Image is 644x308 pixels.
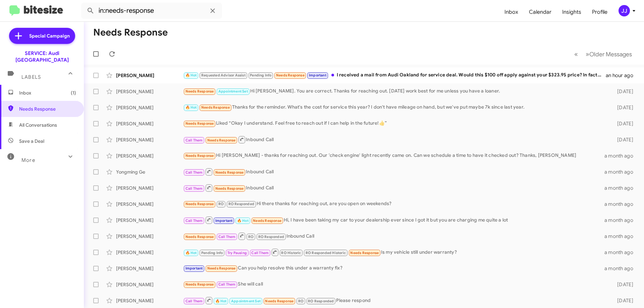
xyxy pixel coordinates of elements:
[613,5,637,16] button: JJ
[604,169,639,175] div: a month ago
[116,152,183,159] div: [PERSON_NAME]
[81,3,222,19] input: Search
[228,202,254,206] span: RO Responded
[309,73,326,77] span: Important
[250,73,271,77] span: Pending Info
[215,170,244,175] span: Needs Response
[116,104,183,111] div: [PERSON_NAME]
[207,138,236,142] span: Needs Response
[227,251,247,255] span: Try Pausing
[185,251,197,255] span: 🔥 Hot
[251,251,269,255] span: Call Them
[574,50,578,58] span: «
[183,135,606,144] div: Inbound Call
[570,47,582,61] button: Previous
[604,217,639,224] div: a month ago
[185,89,214,94] span: Needs Response
[21,74,41,80] span: Labels
[201,105,230,110] span: Needs Response
[604,185,639,191] div: a month ago
[19,122,57,128] span: All Conversations
[231,299,261,303] span: Appointment Set
[9,28,75,44] a: Special Campaign
[185,73,197,77] span: 🔥 Hot
[606,88,639,95] div: [DATE]
[265,299,293,303] span: Needs Response
[253,219,281,223] span: Needs Response
[116,233,183,240] div: [PERSON_NAME]
[185,202,214,206] span: Needs Response
[183,87,606,95] div: Hi [PERSON_NAME]. You are correct. Thanks for reaching out. [DATE] work best for me unless you ha...
[604,233,639,240] div: a month ago
[185,153,214,158] span: Needs Response
[582,47,636,61] button: Next
[589,51,632,58] span: Older Messages
[183,216,604,224] div: Hi, I have been taking my car to your dealership ever since I got it but you are charging me quit...
[185,105,197,110] span: 🔥 Hot
[606,72,639,79] div: an hour ago
[237,219,249,223] span: 🔥 Hot
[218,202,224,206] span: RO
[185,235,214,239] span: Needs Response
[276,73,305,77] span: Needs Response
[185,266,203,270] span: Important
[571,47,636,61] nav: Page navigation example
[183,184,604,192] div: Inbound Call
[185,299,203,303] span: Call Them
[606,120,639,127] div: [DATE]
[524,2,557,22] a: Calendar
[557,2,587,22] a: Insights
[499,2,524,22] span: Inbox
[116,72,183,79] div: [PERSON_NAME]
[218,282,236,287] span: Call Them
[116,201,183,207] div: [PERSON_NAME]
[201,73,246,77] span: Requested Advisor Assist
[207,266,236,270] span: Needs Response
[19,106,76,112] span: Needs Response
[116,120,183,127] div: [PERSON_NAME]
[248,235,254,239] span: RO
[21,157,35,163] span: More
[604,265,639,272] div: a month ago
[619,5,630,16] div: JJ
[258,235,284,239] span: RO Responded
[185,282,214,287] span: Needs Response
[19,138,44,144] span: Save a Deal
[183,152,604,160] div: Hi [PERSON_NAME] - thanks for reaching out. Our 'check engine' light recently came on. Can we sch...
[183,281,606,288] div: She will call
[604,152,639,159] div: a month ago
[116,169,183,175] div: Yongming Ge
[218,235,236,239] span: Call Them
[604,201,639,207] div: a month ago
[298,299,304,303] span: RO
[306,251,346,255] span: RO Responded Historic
[587,2,613,22] a: Profile
[185,121,214,126] span: Needs Response
[116,136,183,143] div: [PERSON_NAME]
[215,186,244,191] span: Needs Response
[116,281,183,288] div: [PERSON_NAME]
[201,251,223,255] span: Pending Info
[116,265,183,272] div: [PERSON_NAME]
[350,251,379,255] span: Needs Response
[183,168,604,176] div: Inbound Call
[218,89,248,94] span: Appointment Set
[116,88,183,95] div: [PERSON_NAME]
[185,138,203,142] span: Call Them
[185,170,203,175] span: Call Them
[29,33,70,39] span: Special Campaign
[183,248,604,256] div: Is my vehicle still under warranty?
[606,297,639,304] div: [DATE]
[604,249,639,256] div: a month ago
[606,281,639,288] div: [DATE]
[586,50,589,58] span: »
[183,296,606,305] div: Please respond
[183,104,606,111] div: Thanks for the reminder. What's the cost for service this year? I don't have mileage on hand, but...
[606,104,639,111] div: [DATE]
[606,136,639,143] div: [DATE]
[183,120,606,127] div: Liked “Okay I understand. Feel free to reach out if I can help in the future!👍”
[215,219,233,223] span: Important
